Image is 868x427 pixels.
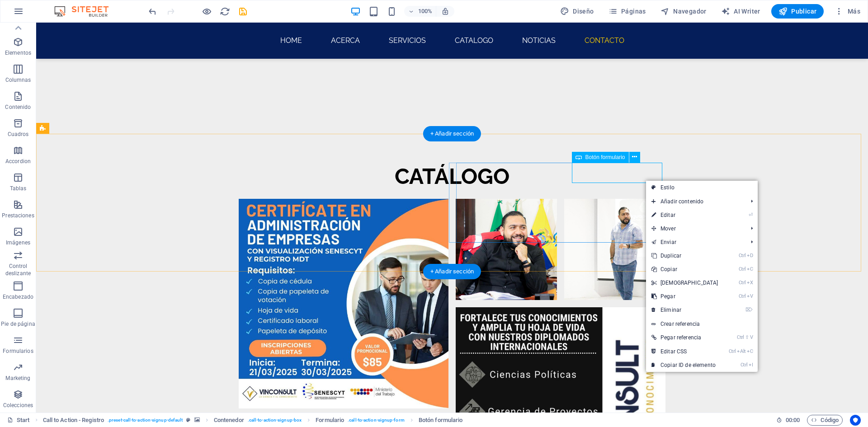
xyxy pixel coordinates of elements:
[749,212,753,218] i: ⏎
[737,348,746,354] i: Alt
[750,334,753,340] i: V
[3,347,33,355] p: Formularios
[248,415,302,426] span: . call-to-action-signup-box
[646,249,724,263] a: CtrlDDuplicar
[729,348,736,354] i: Ctrl
[43,415,104,426] span: Haz clic para seleccionar y doble clic para editar
[721,7,760,16] span: AI Writer
[792,417,793,423] span: :
[657,4,710,19] button: Navegador
[6,239,30,246] p: Imágenes
[419,415,463,426] span: Haz clic para seleccionar y doble clic para editar
[3,293,33,300] p: Encabezado
[747,293,753,299] i: V
[147,6,158,17] button: undo
[741,362,748,368] i: Ctrl
[646,317,758,331] a: Crear referencia
[609,7,646,16] span: Páginas
[52,6,120,17] img: Editor Logo
[418,6,432,17] h6: 100%
[646,263,724,276] a: CtrlCCopiar
[348,415,405,426] span: . call-to-action-signup-form
[646,303,724,317] a: ⌦Eliminar
[660,7,707,16] span: Navegador
[194,418,200,422] i: Este elemento contiene un fondo
[585,155,625,160] span: Botón formulario
[739,280,746,286] i: Ctrl
[646,358,724,372] a: CtrlICopiar ID de elemento
[776,415,800,426] h6: Tiempo de la sesión
[214,415,244,426] span: Haz clic para seleccionar y doble clic para editar
[646,208,724,222] a: ⏎Editar
[835,7,860,16] span: Más
[186,418,190,422] i: Este elemento es un preajuste personalizable
[747,266,753,272] i: C
[605,4,650,19] button: Páginas
[747,280,753,286] i: X
[786,415,800,426] span: 00 00
[646,195,744,208] span: Añadir contenido
[5,76,31,84] p: Columnas
[1,320,35,328] p: Pie de página
[646,290,724,303] a: CtrlVPegar
[737,334,744,340] i: Ctrl
[646,276,724,290] a: CtrlX[DEMOGRAPHIC_DATA]
[423,126,481,141] div: + Añadir sección
[220,6,230,17] i: Volver a cargar página
[739,266,746,272] i: Ctrl
[2,212,34,219] p: Prestaciones
[739,253,746,258] i: Ctrl
[43,415,463,426] nav: breadcrumb
[10,185,27,192] p: Tablas
[771,4,824,19] button: Publicar
[219,6,230,17] button: reload
[147,6,158,17] i: Deshacer: Cambiar botón (Ctrl+Z)
[238,6,248,17] i: Guardar (Ctrl+S)
[3,402,33,409] p: Colecciones
[557,4,598,19] div: Diseño (Ctrl+Alt+Y)
[745,334,749,340] i: ⇧
[8,131,29,138] p: Cuadros
[646,331,724,344] a: Ctrl⇧VPegar referencia
[811,415,839,426] span: Código
[807,415,843,426] button: Código
[745,307,753,313] i: ⌦
[5,375,30,382] p: Marketing
[646,222,744,235] span: Mover
[831,4,864,19] button: Más
[5,158,31,165] p: Accordion
[747,253,753,258] i: D
[5,49,31,56] p: Elementos
[557,4,598,19] button: Diseño
[646,235,744,249] a: Enviar
[646,181,758,194] a: Estilo
[850,415,861,426] button: Usercentrics
[7,415,30,426] a: Haz clic para cancelar la selección y doble clic para abrir páginas
[316,415,344,426] span: Haz clic para seleccionar y doble clic para editar
[108,415,183,426] span: . preset-call-to-action-signup-default
[739,293,746,299] i: Ctrl
[237,6,248,17] button: save
[404,6,436,17] button: 100%
[747,348,753,354] i: C
[560,7,594,16] span: Diseño
[5,103,31,111] p: Contenido
[646,345,724,358] a: CtrlAltCEditar CSS
[749,362,753,368] i: I
[778,7,817,16] span: Publicar
[423,264,481,279] div: + Añadir sección
[717,4,764,19] button: AI Writer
